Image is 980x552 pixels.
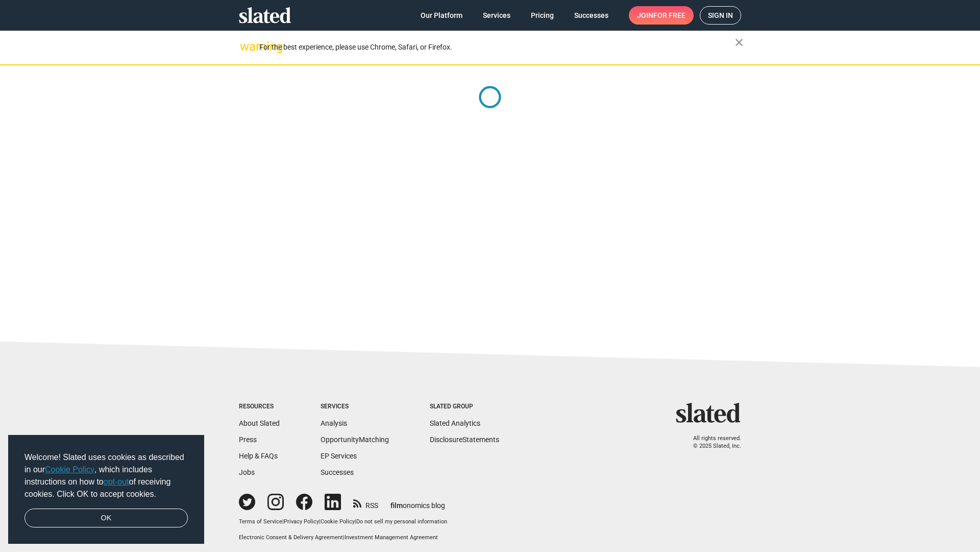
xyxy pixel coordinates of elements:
[355,518,356,525] span: |
[319,518,321,525] span: |
[45,465,94,474] a: Cookie Policy
[421,6,462,25] span: Our Platform
[356,518,447,526] button: Do not sell my personal information
[343,534,345,541] span: |
[390,493,445,511] a: filmonomics blog
[239,419,280,427] a: About Slated
[523,6,562,25] a: Pricing
[24,509,188,528] a: dismiss cookie message
[629,6,694,25] a: Joinfor free
[321,468,354,476] a: Successes
[483,6,510,25] span: Services
[475,6,519,25] a: Services
[239,452,278,460] a: Help & FAQs
[239,468,255,476] a: Jobs
[239,518,282,525] a: Terms of Service
[653,6,685,25] span: for free
[282,518,284,525] span: |
[733,36,745,49] mat-icon: close
[430,435,499,444] a: DisclosureStatements
[24,451,188,500] span: Welcome! Slated uses cookies as described in our , which includes instructions on how to of recei...
[430,403,499,411] div: Slated Group
[353,495,378,511] a: RSS
[239,435,257,444] a: Press
[412,6,471,25] a: Our Platform
[321,518,355,525] a: Cookie Policy
[239,403,280,411] div: Resources
[284,518,319,525] a: Privacy Policy
[104,477,129,486] a: opt-out
[321,419,347,427] a: Analysis
[8,435,204,544] div: cookieconsent
[321,403,389,411] div: Services
[566,6,617,25] a: Successes
[321,452,357,460] a: EP Services
[430,419,480,427] a: Slated Analytics
[259,40,735,54] div: For the best experience, please use Chrome, Safari, or Firefox.
[239,534,343,541] a: Electronic Consent & Delivery Agreement
[531,6,554,25] span: Pricing
[390,501,403,510] span: film
[700,6,741,25] a: Sign in
[240,40,252,53] mat-icon: warning
[574,6,608,25] span: Successes
[682,435,741,450] p: All rights reserved. © 2025 Slated, Inc.
[708,7,733,24] span: Sign in
[321,435,389,444] a: OpportunityMatching
[345,534,438,541] a: Investment Management Agreement
[637,6,685,25] span: Join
